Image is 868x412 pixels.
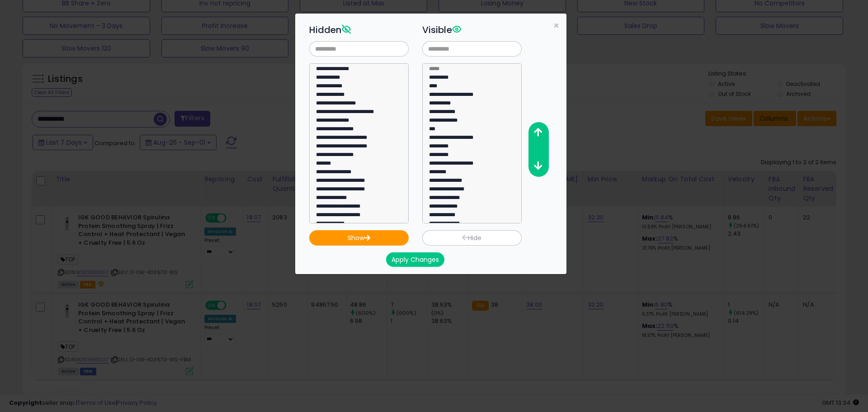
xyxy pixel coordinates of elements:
button: Hide [422,230,522,246]
button: Show [309,230,409,246]
button: Apply Changes [386,252,444,267]
h3: Hidden [309,23,409,37]
h3: Visible [422,23,522,37]
span: × [553,19,559,32]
